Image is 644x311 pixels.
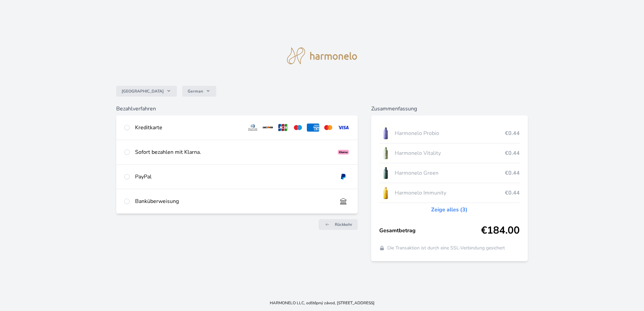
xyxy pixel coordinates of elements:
img: bankTransfer_IBAN.svg [337,197,350,205]
span: Harmonelo Vitality [395,149,505,157]
span: €0.44 [505,129,520,137]
span: German [188,89,203,94]
span: €0.44 [505,169,520,177]
button: German [182,86,216,97]
span: €184.00 [481,224,520,237]
img: visa.svg [337,124,350,132]
span: [GEOGRAPHIC_DATA] [122,89,164,94]
button: [GEOGRAPHIC_DATA] [116,86,177,97]
span: Harmonelo Probio [395,129,505,137]
span: Rückkehr [335,222,352,227]
div: PayPal [135,173,332,181]
span: Harmonelo Immunity [395,189,505,197]
img: discover.svg [262,124,274,132]
img: paypal.svg [337,173,350,181]
span: Die Transaktion ist durch eine SSL-Verbindung gesichert [387,245,505,251]
span: €0.44 [505,189,520,197]
img: mc.svg [322,124,334,132]
img: logo.svg [287,47,357,64]
span: Harmonelo Green [395,169,505,177]
h6: Zusammenfassung [371,105,528,113]
img: maestro.svg [292,124,304,132]
img: klarna_paynow.svg [337,148,350,156]
a: Zeige alles (3) [431,206,468,214]
img: CLEAN_GREEN_se_stinem_x-lo.jpg [379,165,392,181]
div: Sofort bezahlen mit Klarna. [135,148,332,156]
img: jcb.svg [277,124,289,132]
img: IMMUNITY_se_stinem_x-lo.jpg [379,184,392,201]
img: CLEAN_PROBIO_se_stinem_x-lo.jpg [379,125,392,142]
img: diners.svg [247,124,259,132]
div: Kreditkarte [135,124,241,132]
img: CLEAN_VITALITY_se_stinem_x-lo.jpg [379,145,392,162]
div: Banküberweisung [135,197,332,205]
span: Gesamtbetrag [379,227,481,235]
img: amex.svg [307,124,319,132]
h6: Bezahlverfahren [116,105,358,113]
a: Rückkehr [319,219,358,230]
span: €0.44 [505,149,520,157]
